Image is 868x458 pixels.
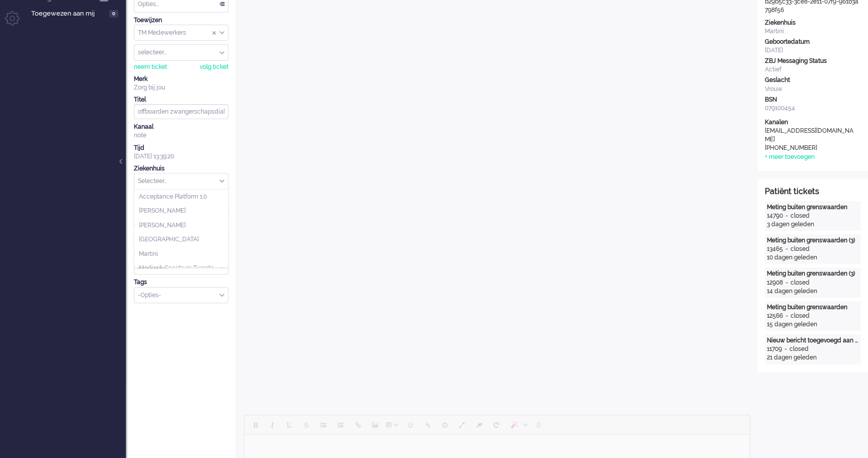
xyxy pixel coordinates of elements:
[767,353,858,362] div: 21 dagen geleden
[783,279,791,287] div: -
[791,245,810,253] div: closed
[767,253,858,262] div: 10 dagen geleden
[783,212,791,220] div: -
[765,38,860,46] div: Geboortedatum
[765,127,855,144] div: [EMAIL_ADDRESS][DOMAIN_NAME]
[31,9,106,19] span: Toegewezen aan mij
[109,10,118,18] span: 0
[4,4,501,22] body: Rich Text Area. Press ALT-0 for help.
[783,312,791,320] div: -
[765,118,860,127] div: Kanalen
[790,345,809,353] div: closed
[139,235,199,244] span: [GEOGRAPHIC_DATA]
[134,25,228,41] div: Assign Group
[765,144,855,152] div: [PHONE_NUMBER]
[134,44,228,61] div: Assign User
[134,232,228,247] li: Maasstad ziekenhuis
[767,245,783,253] div: 13465
[134,96,228,104] div: Titel
[134,123,228,131] div: Kanaal
[134,190,228,204] li: Acceptance Platform 1.0
[765,85,860,94] div: Vrouw
[134,63,167,71] div: neem ticket
[782,345,790,353] div: -
[134,16,228,25] div: Toewijzen
[765,96,860,104] div: BSN
[765,19,860,27] div: Ziekenhuis
[765,57,860,65] div: ZBJ Messaging Status
[767,320,858,329] div: 15 dagen geleden
[767,279,783,287] div: 12908
[767,212,783,220] div: 14790
[767,336,858,345] div: Nieuw bericht toegevoegd aan gesprek
[767,303,858,312] div: Meting buiten grenswaarden
[134,164,228,173] div: Ziekenhuis
[791,312,810,320] div: closed
[765,65,860,74] div: Actief
[765,46,860,55] div: [DATE]
[791,212,810,220] div: closed
[765,186,860,198] div: Patiënt tickets
[134,247,228,261] li: Martini
[134,278,228,287] div: Tags
[134,204,228,218] li: Canisius Wilhelmina
[767,269,858,278] div: Meting buiten grenswaarden (3)
[5,11,28,34] li: Admin menu
[765,76,860,84] div: Geslacht
[134,144,228,161] div: [DATE] 13:39:20
[767,236,858,245] div: Meting buiten grenswaarden (3)
[134,131,228,140] div: note
[791,279,810,287] div: closed
[765,104,860,113] div: 079100454
[139,221,186,230] span: [PERSON_NAME]
[29,8,126,19] a: Toegewezen aan mij 0
[139,250,158,258] span: Martini
[200,63,228,71] div: volg ticket
[134,144,228,152] div: Tijd
[134,83,228,92] div: Zorg bij jou
[134,75,228,83] div: Merk
[767,312,783,320] div: 12566
[134,218,228,233] li: Catharina Ziekenhuis
[767,287,858,296] div: 14 dagen geleden
[139,207,186,215] span: [PERSON_NAME]
[767,345,782,353] div: 11709
[783,245,791,253] div: -
[139,193,207,201] span: Acceptance Platform 1.0
[767,220,858,229] div: 3 dagen geleden
[767,203,858,212] div: Meting buiten grenswaarden
[765,153,815,161] div: + meer toevoegen
[134,261,228,276] li: Medisch Spectrum Twente
[765,27,860,36] div: Martini
[139,264,214,272] span: Medisch Spectrum Twente
[134,287,228,304] div: Select Tags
